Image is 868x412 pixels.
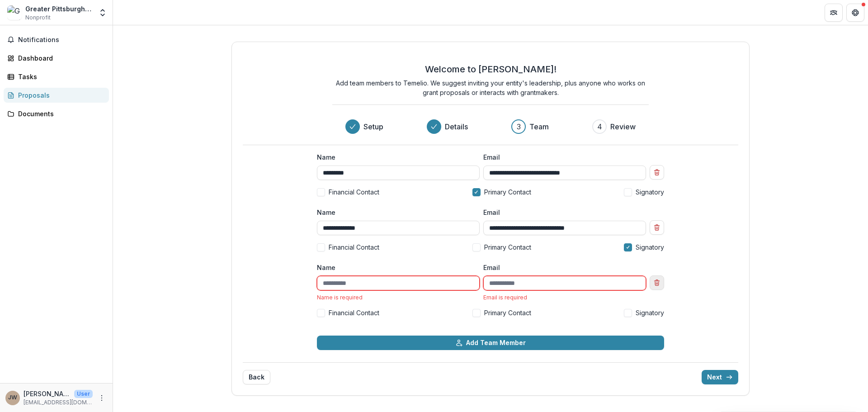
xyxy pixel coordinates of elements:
h3: Team [529,121,549,132]
label: Email [483,152,641,162]
p: [EMAIL_ADDRESS][DOMAIN_NAME] [24,398,93,407]
a: Tasks [4,69,109,84]
button: Open entity switcher [96,4,109,22]
button: More [96,393,107,403]
img: Greater Pittsburgh Arts Council [7,5,22,20]
p: [PERSON_NAME] [24,389,71,398]
div: John Watt [8,395,17,401]
label: Email [483,263,641,272]
h3: Details [445,121,468,132]
button: Back [243,370,270,384]
button: Next [702,370,738,384]
label: Name [317,152,474,162]
div: Documents [18,109,102,118]
span: Primary Contact [484,187,531,197]
h2: Welcome to [PERSON_NAME]! [425,64,557,75]
div: Email is required [483,294,646,301]
span: Signatory [636,187,664,197]
span: Primary Contact [484,308,531,317]
a: Proposals [4,88,109,103]
div: Tasks [18,72,102,81]
label: Name [317,263,474,272]
button: Get Help [846,4,864,22]
div: 3 [517,121,521,132]
span: Financial Contact [329,187,379,197]
div: 4 [597,121,602,132]
p: User [74,390,93,398]
span: Signatory [636,242,664,252]
button: Add Team Member [317,336,664,350]
span: Financial Contact [329,308,379,317]
a: Dashboard [4,51,109,66]
span: Nonprofit [25,14,51,22]
label: Email [483,208,641,217]
p: Add team members to Temelio. We suggest inviting your entity's leadership, plus anyone who works ... [332,78,649,97]
span: Primary Contact [484,242,531,252]
button: Remove team member [650,275,664,290]
label: Name [317,208,474,217]
span: Notifications [18,36,105,44]
div: Greater Pittsburgh Arts Council [25,4,93,14]
div: Proposals [18,90,102,100]
span: Signatory [636,308,664,317]
div: Progress [345,119,636,134]
div: Name is required [317,294,480,301]
button: Notifications [4,33,109,47]
div: Dashboard [18,53,102,63]
span: Financial Contact [329,242,379,252]
a: Documents [4,106,109,121]
button: Remove team member [650,165,664,180]
button: Partners [825,4,843,22]
h3: Review [610,121,636,132]
h3: Setup [363,121,383,132]
button: Remove team member [650,220,664,235]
